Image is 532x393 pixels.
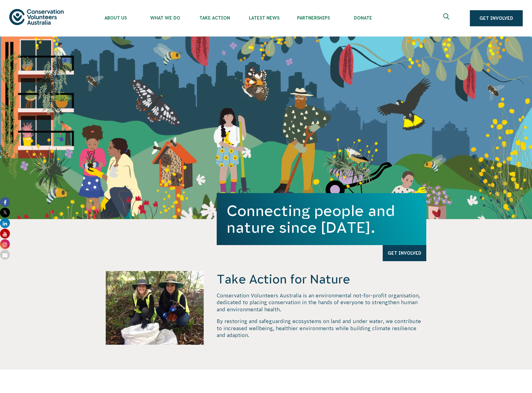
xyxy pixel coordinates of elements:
p: By restoring and safeguarding ecosystems on land and under water, we contribute to increased well... [217,318,426,339]
span: Partnerships [289,15,338,20]
p: Conservation Volunteers Australia is an environmental not-for-profit organisation, dedicated to p... [217,292,426,313]
span: Expand search box [443,13,451,23]
span: Donate [338,15,388,20]
a: Get Involved [470,10,523,26]
img: logo.svg [9,9,64,25]
span: What We Do [140,15,190,20]
h4: Take Action for Nature [217,271,426,287]
span: About Us [91,15,140,20]
button: Expand search box Close search box [440,11,454,26]
a: Get Involved [383,245,426,261]
span: Take Action [190,15,239,20]
span: Latest News [239,15,289,20]
h1: Connecting people and nature since [DATE]. [227,202,416,236]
